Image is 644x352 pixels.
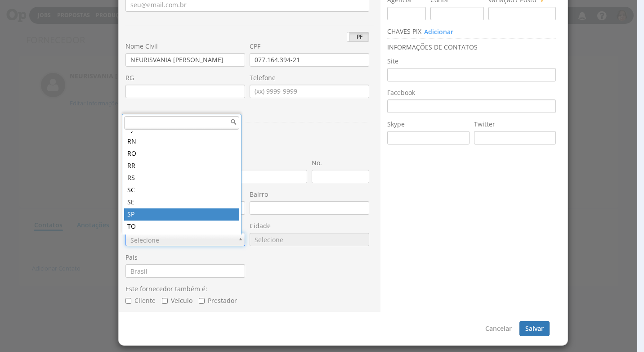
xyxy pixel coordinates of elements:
div: TO [124,221,239,233]
div: RR [124,160,239,172]
div: RN [124,135,239,148]
div: SC [124,184,239,196]
div: RS [124,172,239,184]
div: SE [124,196,239,208]
div: SP [124,208,239,221]
div: RO [124,148,239,160]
